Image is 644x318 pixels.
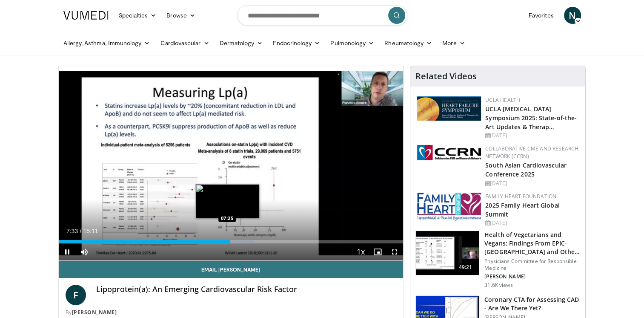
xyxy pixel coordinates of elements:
div: Progress Bar [59,240,404,243]
a: Family Heart Foundation [485,193,556,200]
img: image.jpeg [195,184,259,218]
div: [DATE] [485,132,578,139]
p: [PERSON_NAME] [484,273,580,280]
a: Favorites [524,7,559,24]
img: a04ee3ba-8487-4636-b0fb-5e8d268f3737.png.150x105_q85_autocrop_double_scale_upscale_version-0.2.png [417,145,481,160]
a: Specialties [114,7,162,24]
a: 49:21 Health of Vegetarians and Vegans: Findings From EPIC-[GEOGRAPHIC_DATA] and Othe… Physicians... [415,231,580,289]
span: 49:21 [455,263,476,272]
a: UCLA Health [485,96,520,104]
a: Collaborative CME and Research Network (CCRN) [485,145,578,160]
a: Dermatology [215,35,268,52]
button: Mute [76,243,93,260]
a: Allergy, Asthma, Immunology [58,35,155,52]
img: 606f2b51-b844-428b-aa21-8c0c72d5a896.150x105_q85_crop-smart_upscale.jpg [416,231,479,275]
h3: Coronary CTA for Assessing CAD - Are We There Yet? [484,295,580,312]
button: Pause [59,243,76,260]
a: F [66,285,86,305]
a: Cardiovascular [155,35,214,52]
p: Physicians Committee for Responsible Medicine [484,258,580,272]
img: 96363db5-6b1b-407f-974b-715268b29f70.jpeg.150x105_q85_autocrop_double_scale_upscale_version-0.2.jpg [417,193,481,221]
button: Playback Rate [352,243,369,260]
span: / [80,228,82,234]
div: [DATE] [485,219,578,227]
img: 0682476d-9aca-4ba2-9755-3b180e8401f5.png.150x105_q85_autocrop_double_scale_upscale_version-0.2.png [417,96,481,121]
a: N [564,7,581,24]
button: Enable picture-in-picture mode [369,243,386,260]
h4: Lipoprotein(a): An Emerging Cardiovascular Risk Factor [96,285,397,294]
h3: Health of Vegetarians and Vegans: Findings From EPIC-[GEOGRAPHIC_DATA] and Othe… [484,231,580,256]
span: 15:11 [83,228,98,234]
a: Endocrinology [268,35,325,52]
img: VuMedi Logo [63,11,109,20]
a: Rheumatology [379,35,437,52]
h4: Related Videos [415,71,477,81]
p: 31.6K views [484,282,512,289]
button: Fullscreen [386,243,403,260]
a: More [437,35,470,52]
a: Pulmonology [325,35,379,52]
a: 2025 Family Heart Global Summit [485,201,559,218]
a: [PERSON_NAME] [72,309,117,316]
input: Search topics, interventions [237,5,407,26]
video-js: Video Player [59,66,404,261]
div: By [66,309,397,316]
span: 7:33 [66,228,78,234]
a: UCLA [MEDICAL_DATA] Symposium 2025: State-of-the-Art Updates & Therap… [485,105,577,131]
a: Browse [161,7,200,24]
div: [DATE] [485,179,578,187]
a: South Asian Cardiovascular Conference 2025 [485,161,567,178]
a: Email [PERSON_NAME] [59,261,404,278]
